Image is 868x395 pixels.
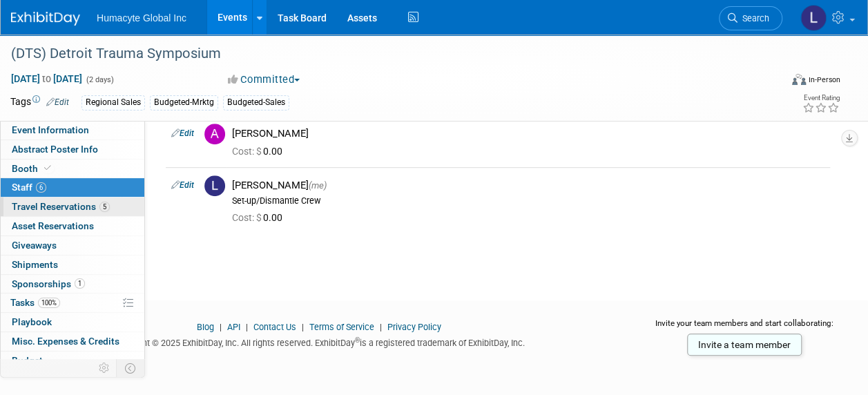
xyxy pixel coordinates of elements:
div: [PERSON_NAME] [232,127,824,140]
a: Giveaways [1,236,144,255]
a: Misc. Expenses & Credits [1,332,144,351]
img: ExhibitDay [11,12,80,26]
span: Shipments [12,259,58,270]
a: Budget [1,351,144,370]
div: (DTS) Detroit Trauma Symposium [6,41,769,66]
span: Booth [12,163,54,174]
span: 0.00 [232,212,288,223]
div: Event Format [720,72,840,93]
span: Humacyte Global Inc [97,12,186,23]
div: Budgeted-Mrktg [150,95,218,110]
a: Travel Reservations5 [1,197,144,216]
span: Asset Reservations [12,220,94,231]
a: Booth [1,160,144,178]
div: Invite your team members and start collaborating: [648,318,840,338]
td: Tags [10,95,69,110]
a: Sponsorships1 [1,275,144,293]
a: API [227,322,240,332]
span: 0.00 [232,146,288,157]
span: 5 [99,202,110,212]
a: Tasks100% [1,293,144,312]
a: Search [719,6,782,30]
span: Staff [12,182,46,193]
img: Format-Inperson.png [792,74,806,85]
span: Travel Reservations [12,201,110,212]
a: Privacy Policy [387,322,441,332]
span: | [242,322,251,332]
a: Invite a team member [687,334,802,356]
div: Set-up/Dismantle Crew [232,195,824,206]
a: Blog [197,322,214,332]
div: Copyright © 2025 ExhibitDay, Inc. All rights reserved. ExhibitDay is a registered trademark of Ex... [10,334,628,349]
span: Abstract Poster Info [12,144,98,155]
a: Asset Reservations [1,217,144,235]
td: Toggle Event Tabs [117,359,145,377]
span: | [298,322,307,332]
span: (me) [309,180,327,191]
span: 100% [38,298,60,308]
span: Event Information [12,124,89,135]
span: Cost: $ [232,146,263,157]
span: Playbook [12,316,52,327]
a: Edit [171,180,194,190]
span: Budget [12,355,43,366]
a: Playbook [1,313,144,331]
a: Edit [46,97,69,107]
span: [DATE] [DATE] [10,73,83,85]
span: Giveaways [12,240,57,251]
div: Budgeted-Sales [223,95,289,110]
span: Cost: $ [232,212,263,223]
img: L.jpg [204,175,225,196]
span: | [216,322,225,332]
span: to [40,73,53,84]
div: [PERSON_NAME] [232,179,824,192]
img: A.jpg [204,124,225,144]
i: Booth reservation complete [44,164,51,172]
a: Contact Us [253,322,296,332]
img: Linda Hamilton [800,5,827,31]
span: (2 days) [85,75,114,84]
span: | [376,322,385,332]
div: Event Rating [802,95,840,102]
a: Abstract Poster Info [1,140,144,159]
sup: ® [355,336,360,344]
button: Committed [223,73,305,87]
span: Misc. Expenses & Credits [12,336,119,347]
div: In-Person [808,75,840,85]
a: Event Information [1,121,144,139]
a: Staff6 [1,178,144,197]
span: 6 [36,182,46,193]
a: Shipments [1,256,144,274]
span: Tasks [10,297,60,308]
div: Regional Sales [81,95,145,110]
td: Personalize Event Tab Strip [93,359,117,377]
span: 1 [75,278,85,289]
a: Terms of Service [309,322,374,332]
span: Sponsorships [12,278,85,289]
a: Edit [171,128,194,138]
span: Search [737,13,769,23]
